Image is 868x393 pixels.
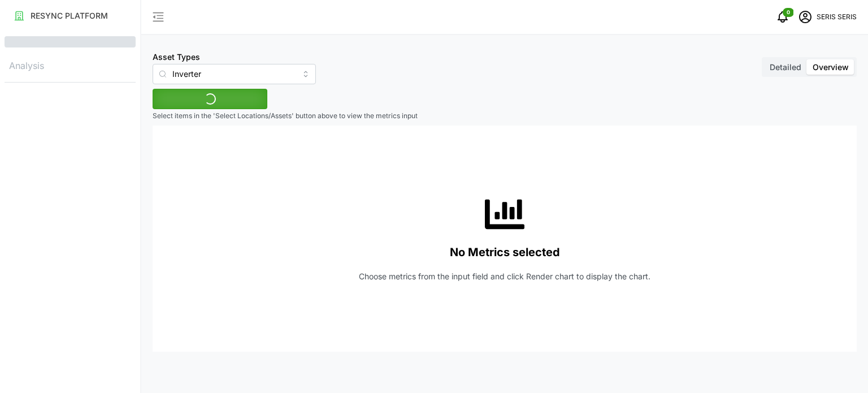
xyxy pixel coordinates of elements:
p: SERIS SERIS [817,12,857,23]
label: Asset Types [153,51,200,63]
p: Choose metrics from the input field and click Render chart to display the chart. [359,271,650,282]
button: RESYNC PLATFORM [5,6,136,26]
span: 0 [787,8,790,16]
p: RESYNC PLATFORM [31,10,108,21]
p: Analysis [5,57,136,73]
span: Detailed [770,62,801,72]
button: notifications [771,6,794,28]
p: Select items in the 'Select Locations/Assets' button above to view the metrics input [153,111,857,121]
span: Overview [813,62,849,72]
button: schedule [794,6,817,28]
p: No Metrics selected [450,243,560,262]
a: RESYNC PLATFORM [5,5,136,27]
